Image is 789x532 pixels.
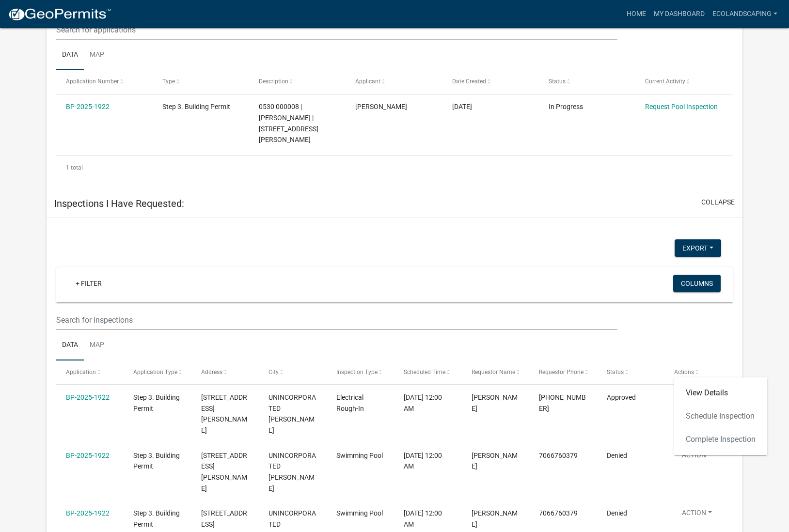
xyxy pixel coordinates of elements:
[133,393,180,412] span: Step 3. Building Permit
[549,103,583,110] span: In Progress
[124,360,192,384] datatable-header-cell: Application Type
[539,509,578,517] span: 7066760379
[701,197,735,207] button: collapse
[443,70,539,94] datatable-header-cell: Date Created
[472,452,518,470] span: Paul Bryan
[607,369,624,376] span: Status
[201,393,247,434] span: 559 LANIER RD
[404,369,445,376] span: Scheduled Time
[336,393,364,412] span: Electrical Rough-In
[452,78,486,85] span: Date Created
[191,360,259,384] datatable-header-cell: Address
[56,70,153,94] datatable-header-cell: Application Number
[66,78,119,85] span: Application Number
[84,40,110,71] a: Map
[709,5,781,23] a: ecolandscaping
[607,393,636,401] span: Approved
[674,508,720,522] button: Action
[66,103,110,110] a: BP-2025-1922
[539,393,586,412] span: 706-676-0379
[259,103,318,143] span: 0530 000008 | Ben Jackson | 559 LANIER RD
[153,70,250,94] datatable-header-cell: Type
[394,360,462,384] datatable-header-cell: Scheduled Time
[268,369,279,376] span: City
[607,452,627,459] span: Denied
[56,40,84,71] a: Data
[56,330,84,361] a: Data
[68,275,110,292] a: + Filter
[539,452,578,459] span: 7066760379
[133,369,177,376] span: Application Type
[607,509,627,517] span: Denied
[597,360,665,384] datatable-header-cell: Status
[674,381,767,405] a: View Details
[66,509,110,517] a: BP-2025-1922
[336,452,383,459] span: Swimming Pool
[56,360,124,384] datatable-header-cell: Application
[84,330,110,361] a: Map
[623,5,650,23] a: Home
[539,369,584,376] span: Requestor Phone
[650,5,709,23] a: My Dashboard
[201,369,222,376] span: Address
[472,369,515,376] span: Requestor Name
[133,509,180,528] span: Step 3. Building Permit
[355,78,380,85] span: Applicant
[56,156,732,180] div: 1 total
[530,360,598,384] datatable-header-cell: Requestor Phone
[404,509,442,528] span: 08/04/2025, 12:00 AM
[336,509,383,517] span: Swimming Pool
[355,103,407,110] span: Paul Bryan
[268,393,316,434] span: UNINCORPORATED TROUP
[674,450,720,464] button: Action
[645,103,718,110] a: Request Pool Inspection
[636,70,732,94] datatable-header-cell: Current Activity
[162,103,230,110] span: Step 3. Building Permit
[645,78,685,85] span: Current Activity
[346,70,442,94] datatable-header-cell: Applicant
[404,452,442,470] span: 07/17/2025, 12:00 AM
[674,377,767,455] div: Action
[259,78,288,85] span: Description
[673,275,721,292] button: Columns
[54,198,184,209] h5: Inspections I Have Requested:
[56,310,617,330] input: Search for inspections
[268,452,316,492] span: UNINCORPORATED TROUP
[675,239,721,257] button: Export
[201,452,247,492] span: 559 LANIER RD
[549,78,566,85] span: Status
[133,452,180,470] span: Step 3. Building Permit
[66,452,110,459] a: BP-2025-1922
[327,360,394,384] datatable-header-cell: Inspection Type
[336,369,378,376] span: Inspection Type
[452,103,472,110] span: 05/05/2025
[250,70,346,94] datatable-header-cell: Description
[472,509,518,528] span: Douglas Richardson
[539,70,636,94] datatable-header-cell: Status
[56,20,617,40] input: Search for applications
[162,78,175,85] span: Type
[472,393,518,412] span: Paul Bryan
[462,360,530,384] datatable-header-cell: Requestor Name
[674,369,694,376] span: Actions
[66,393,110,401] a: BP-2025-1922
[66,369,96,376] span: Application
[665,360,733,384] datatable-header-cell: Actions
[259,360,327,384] datatable-header-cell: City
[404,393,442,412] span: 07/17/2025, 12:00 AM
